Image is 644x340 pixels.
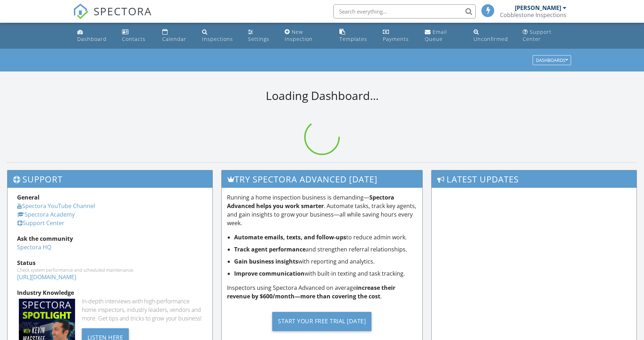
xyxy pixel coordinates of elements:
[337,26,374,46] a: Templates
[536,58,568,63] div: Dashboards
[234,245,306,253] strong: Track agent performance
[7,170,212,188] h3: Support
[234,233,417,241] li: to reduce admin work.
[202,36,233,42] div: Inspections
[199,26,239,46] a: Inspections
[234,270,305,277] strong: Improve communication
[282,26,331,46] a: New Inspection
[17,202,95,210] a: Spectora YouTube Channel
[17,211,75,218] a: Spectora Academy
[383,36,409,42] div: Payments
[17,267,203,273] div: Check system performance and scheduled maintenance.
[162,36,186,42] div: Calendar
[82,297,203,323] div: In-depth interviews with high-performance home inspectors, industry leaders, vendors and more. Ge...
[77,36,107,42] div: Dashboard
[122,36,146,42] div: Contacts
[234,257,298,265] strong: Gain business insights
[227,193,394,210] strong: Spectora Advanced helps you work smarter
[227,193,417,227] p: Running a home inspection business is demanding— . Automate tasks, track key agents, and gain ins...
[227,283,417,301] p: Inspectors using Spectora Advanced on average .
[234,269,417,278] li: with built-in texting and task tracking.
[17,193,39,201] strong: General
[74,26,114,46] a: Dashboard
[234,233,346,241] strong: Automate emails, texts, and follow-ups
[339,36,367,42] div: Templates
[234,245,417,254] li: and strengthen referral relationships.
[73,4,89,19] img: The Best Home Inspection Software - Spectora
[17,234,203,243] div: Ask the community
[474,36,508,42] div: Unconfirmed
[17,219,64,227] a: Support Center
[520,26,570,46] a: Support Center
[222,170,422,188] h3: Try spectora advanced [DATE]
[471,26,514,46] a: Unconfirmed
[17,259,203,267] div: Status
[227,306,417,336] a: Start Your Free Trial [DATE]
[94,4,152,18] span: SPECTORA
[248,36,269,42] div: Settings
[17,288,203,297] div: Industry Knowledge
[523,28,551,42] div: Support Center
[500,11,566,18] div: Cobblestone Inspections
[533,55,571,65] button: Dashboards
[425,28,447,42] div: Email Queue
[245,26,276,46] a: Settings
[432,170,637,188] h3: Latest Updates
[159,26,194,46] a: Calendar
[17,243,51,251] a: Spectora HQ
[333,4,476,18] input: Search everything...
[234,257,417,266] li: with reporting and analytics.
[515,4,561,11] div: [PERSON_NAME]
[380,26,416,46] a: Payments
[285,28,313,42] div: New Inspection
[73,10,152,25] a: SPECTORA
[227,284,395,300] strong: increase their revenue by $600/month—more than covering the cost
[119,26,154,46] a: Contacts
[422,26,465,46] a: Email Queue
[272,312,371,331] div: Start Your Free Trial [DATE]
[17,273,76,281] a: [URL][DOMAIN_NAME]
